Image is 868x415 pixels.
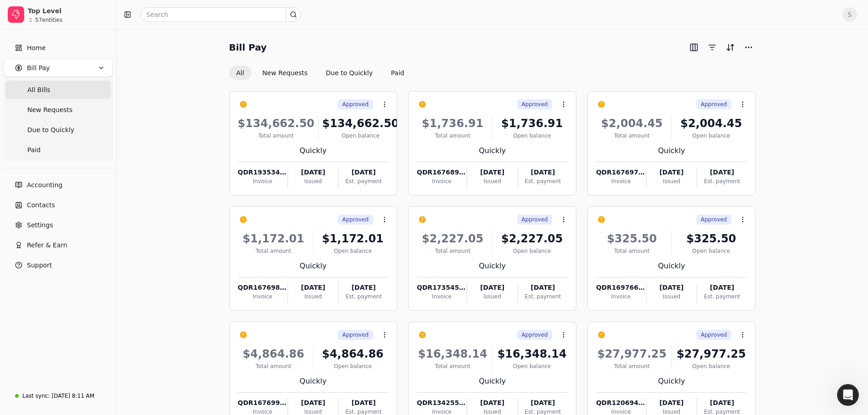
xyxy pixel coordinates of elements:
div: QDR167698-5884 [238,283,288,292]
div: QDR193534-1801 [238,168,288,177]
div: [DATE] [697,283,747,292]
div: $4,864.86 [238,346,309,362]
a: New Requests [5,101,111,119]
div: Last sync: [22,392,50,400]
a: Home [4,39,113,57]
span: All Bills [27,85,50,95]
div: Quickly [596,145,747,156]
div: QDR169766-3540 [596,283,646,292]
div: [DATE] [288,398,338,408]
div: Open balance [496,247,568,255]
div: $1,172.01 [238,231,309,247]
button: Due to Quickly [318,66,380,80]
span: Approved [701,215,727,224]
div: Est. payment [518,177,568,185]
div: $1,736.91 [496,115,568,132]
div: Est. payment [339,177,388,185]
div: Open balance [675,132,747,140]
div: $1,736.91 [417,115,488,132]
div: $16,348.14 [417,346,488,362]
div: Issued [647,177,697,185]
div: Invoice filter options [229,66,412,80]
a: Contacts [4,196,113,214]
a: All Bills [5,81,111,99]
div: [DATE] [647,168,697,177]
div: Est. payment [518,292,568,301]
div: Total amount [238,362,309,370]
div: Quickly [238,261,389,272]
button: S [842,7,857,22]
span: New Requests [27,105,72,115]
h2: Bill Pay [229,40,267,55]
span: Paid [27,145,41,155]
div: Issued [647,292,697,301]
div: [DATE] [339,168,388,177]
div: 57 entities [35,17,62,23]
div: Invoice [417,177,467,185]
div: Total amount [417,362,488,370]
div: Invoice [417,292,467,301]
div: [DATE] 8:11 AM [51,392,94,400]
div: [DATE] [518,283,568,292]
div: Open balance [496,362,568,370]
div: $2,227.05 [417,231,488,247]
div: Open balance [675,247,747,255]
div: QDR120694-4100 [596,398,646,408]
div: Est. payment [339,292,388,301]
div: [DATE] [518,168,568,177]
a: Paid [5,141,111,159]
div: Invoice [238,292,288,301]
div: [DATE] [467,168,517,177]
div: Invoice [596,292,646,301]
div: $27,977.25 [675,346,747,362]
a: Accounting [4,176,113,194]
div: Quickly [417,145,568,156]
div: Issued [288,292,338,301]
div: Invoice [596,177,646,185]
div: $16,348.14 [496,346,568,362]
input: Search [140,7,301,22]
button: Paid [384,66,411,80]
div: [DATE] [647,398,697,408]
div: [DATE] [467,398,517,408]
div: $325.50 [675,231,747,247]
div: Open balance [317,362,389,370]
div: Issued [467,177,517,185]
div: [DATE] [339,398,388,408]
div: QDR167689-5863 [417,168,467,177]
div: Open balance [675,362,747,370]
span: Approved [522,215,548,224]
div: [DATE] [339,283,388,292]
span: Approved [522,331,548,339]
div: Est. payment [697,292,747,301]
div: $27,977.25 [596,346,668,362]
div: [DATE] [288,283,338,292]
div: Total amount [417,132,488,140]
div: Invoice [238,177,288,185]
div: [DATE] [647,283,697,292]
span: Approved [342,331,369,339]
div: $134,662.50 [322,115,399,132]
div: Top Level [28,6,108,15]
iframe: Intercom live chat [837,384,859,406]
div: $325.50 [596,231,668,247]
span: Contacts [27,200,55,210]
div: Quickly [596,261,747,272]
span: Approved [701,100,727,108]
div: Total amount [596,362,668,370]
div: QDR167699-2530 [238,398,288,408]
div: [DATE] [467,283,517,292]
div: Total amount [596,247,668,255]
div: Open balance [317,247,389,255]
a: Settings [4,216,113,234]
button: Bill Pay [4,59,113,77]
button: Sort [723,40,738,55]
div: [DATE] [518,398,568,408]
div: Quickly [238,376,389,387]
span: Due to Quickly [27,125,74,135]
span: Approved [522,100,548,108]
button: New Requests [255,66,315,80]
div: Total amount [596,132,668,140]
div: $2,227.05 [496,231,568,247]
